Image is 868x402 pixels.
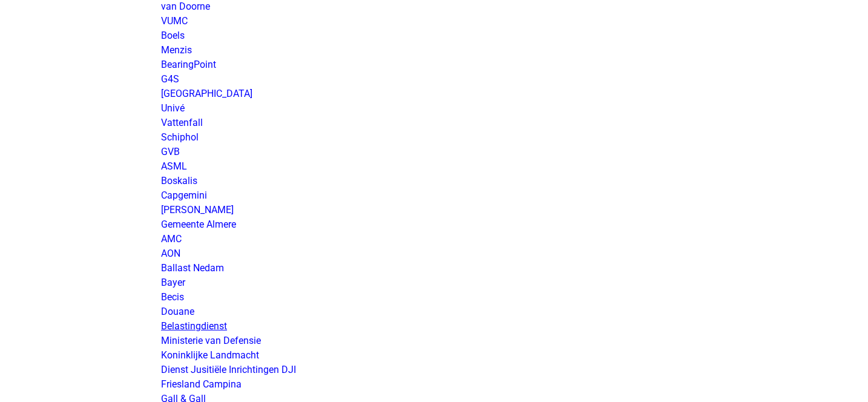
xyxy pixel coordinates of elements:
[161,88,252,99] a: [GEOGRAPHIC_DATA]
[161,291,184,303] a: Becis
[161,378,242,390] a: Friesland Campina
[161,131,199,143] a: Schiphol
[161,262,224,274] a: Ballast Nedam
[161,102,185,114] a: Univé
[161,219,236,230] a: Gemeente Almere
[161,30,185,41] a: Boels
[161,335,261,346] a: Ministerie van Defensie
[161,15,188,27] a: VUMC
[161,160,187,172] a: ASML
[161,364,296,375] a: Dienst Jusitiële Inrichtingen DJI
[161,1,210,12] a: van Doorne
[161,306,194,317] a: Douane
[161,44,192,56] a: Menzis
[161,117,203,128] a: Vattenfall
[161,277,185,288] a: Bayer
[161,320,227,332] a: Belastingdienst
[161,204,234,216] a: [PERSON_NAME]
[161,189,207,201] a: Capgemini
[161,349,259,361] a: Koninklijke Landmacht
[161,146,180,157] a: GVB
[161,248,180,259] a: AON
[161,175,197,186] a: Boskalis
[161,59,216,70] a: BearingPoint
[161,73,179,85] a: G4S
[161,233,182,245] a: AMC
